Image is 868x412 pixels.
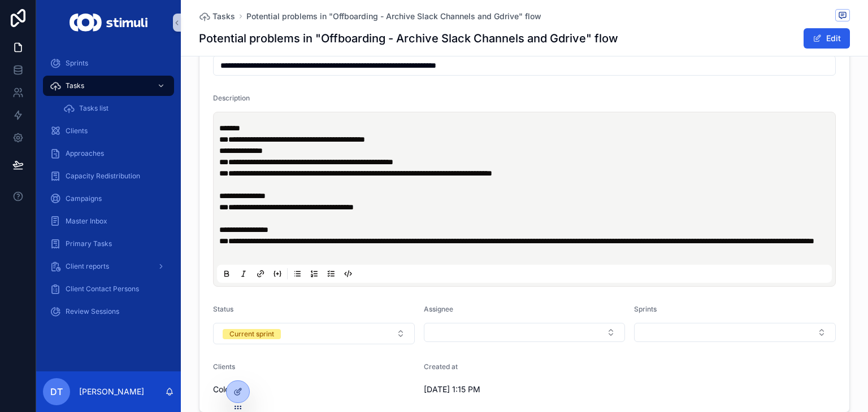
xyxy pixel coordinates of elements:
[66,126,88,135] span: Clients
[57,98,174,119] a: Tasks list
[43,279,174,299] a: Client Contact Persons
[79,104,108,113] span: Tasks list
[43,211,174,231] a: Master Inbox
[66,284,139,293] span: Client Contact Persons
[213,384,238,395] span: ColdIQ
[213,94,250,102] span: Description
[213,362,235,371] span: Clients
[43,189,174,209] a: Campaigns
[43,143,174,164] a: Approaches
[66,262,109,271] span: Client reports
[66,194,102,203] span: Campaigns
[70,14,147,32] img: App logo
[43,234,174,254] a: Primary Tasks
[66,217,107,226] span: Master Inbox
[246,11,541,22] a: Potential problems in "Offboarding - Archive Slack Channels and Gdrive" flow
[424,384,573,395] span: [DATE] 1:15 PM
[804,28,850,49] button: Edit
[50,385,63,398] span: DT
[43,256,174,277] a: Client reports
[66,59,88,68] span: Sprints
[66,307,119,316] span: Review Sessions
[199,11,235,22] a: Tasks
[66,239,112,248] span: Primary Tasks
[424,305,453,313] span: Assignee
[424,323,626,342] button: Select Button
[213,305,233,313] span: Status
[199,30,618,46] h1: Potential problems in "Offboarding - Archive Slack Channels and Gdrive" flow
[43,121,174,141] a: Clients
[43,53,174,73] a: Sprints
[43,166,174,186] a: Capacity Redistribution
[213,323,415,344] button: Select Button
[634,323,836,342] button: Select Button
[43,301,174,322] a: Review Sessions
[66,149,104,158] span: Approaches
[634,305,657,313] span: Sprints
[66,81,84,90] span: Tasks
[424,362,458,371] span: Created at
[66,172,140,181] span: Capacity Redistribution
[79,386,144,397] p: [PERSON_NAME]
[212,11,235,22] span: Tasks
[43,76,174,96] a: Tasks
[36,45,181,336] div: scrollable content
[229,329,274,339] div: Current sprint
